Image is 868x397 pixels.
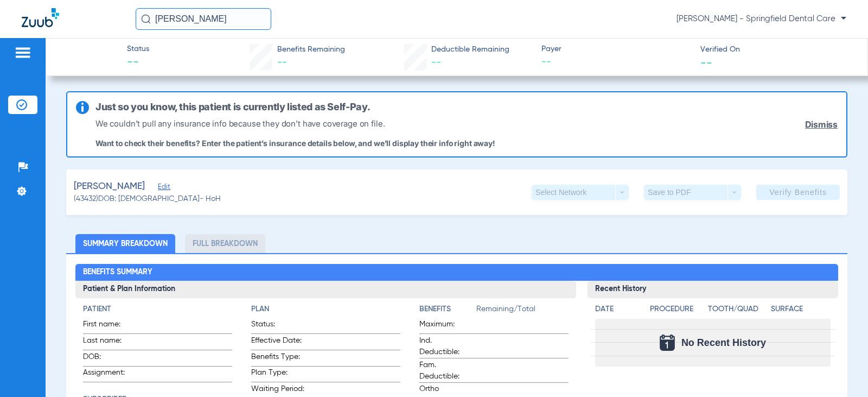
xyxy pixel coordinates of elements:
span: First name: [83,319,136,333]
span: Effective Date: [251,335,304,350]
span: Verified On [700,44,850,55]
h3: Patient & Plan Information [75,281,576,298]
h2: Benefits Summary [75,264,838,281]
app-breakdown-title: Benefits [419,304,476,319]
h4: Surface [771,304,830,315]
span: Assignment: [83,367,136,382]
span: -- [431,58,441,67]
h4: Date [595,304,641,315]
span: Last name: [83,335,136,350]
span: (43432) DOB: [DEMOGRAPHIC_DATA] - HoH [74,193,221,205]
span: [PERSON_NAME] - Springfield Dental Care [676,14,846,24]
li: Full Breakdown [185,234,265,253]
img: Zuub Logo [22,8,59,27]
img: Calendar [660,335,675,351]
span: Status [127,43,149,55]
h4: Procedure [650,304,704,315]
span: -- [541,55,691,69]
span: Benefits Remaining [277,44,345,55]
span: -- [700,56,712,68]
p: We couldn’t pull any insurance info because they don’t have coverage on file. [95,117,495,130]
img: info-icon [76,101,89,114]
h4: Patient [83,304,232,315]
h4: Plan [251,304,400,315]
span: Fam. Deductible: [419,360,473,382]
img: hamburger-icon [14,46,31,59]
span: No Recent History [681,337,766,348]
app-breakdown-title: Procedure [650,304,704,319]
img: Search Icon [141,14,151,24]
span: -- [127,55,149,71]
app-breakdown-title: Tooth/Quad [708,304,767,319]
span: Remaining/Total [476,304,569,319]
h4: Benefits [419,304,476,315]
input: Search for patients [136,8,271,30]
h4: Tooth/Quad [708,304,767,315]
span: -- [277,58,287,67]
a: Dismiss [805,119,838,130]
span: Plan Type: [251,367,304,382]
span: Status: [251,319,304,333]
p: Want to check their benefits? Enter the patient’s insurance details below, and we’ll display thei... [95,138,495,148]
span: [PERSON_NAME] [74,180,145,193]
app-breakdown-title: Surface [771,304,830,319]
span: Ind. Deductible: [419,335,473,358]
h3: Recent History [588,281,838,298]
app-breakdown-title: Date [595,304,641,319]
span: Maximum: [419,319,473,333]
h6: Just so you know, this patient is currently listed as Self-Pay. [95,101,370,113]
span: Benefits Type: [251,351,304,366]
span: Payer [541,43,691,55]
span: Deductible Remaining [431,44,509,55]
span: DOB: [83,351,136,366]
li: Summary Breakdown [75,234,175,253]
span: Edit [158,183,168,193]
